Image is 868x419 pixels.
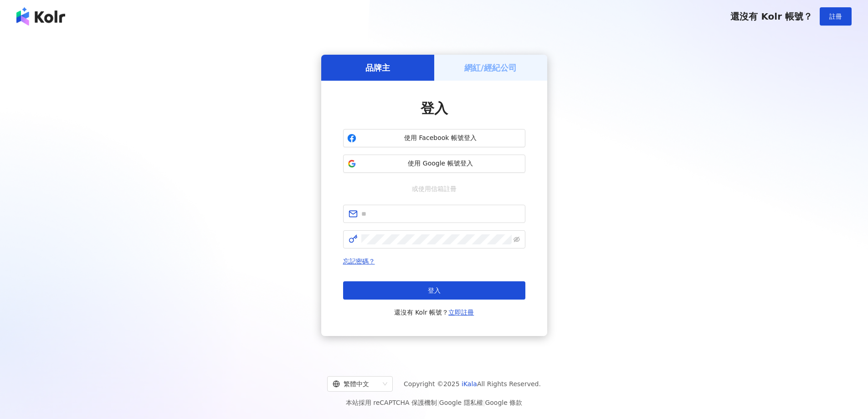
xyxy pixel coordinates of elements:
[16,7,65,26] img: logo
[333,377,379,391] div: 繁體中文
[343,281,525,300] button: 登入
[730,11,812,22] span: 還沒有 Kolr 帳號？
[343,129,525,147] button: 使用 Facebook 帳號登入
[485,399,522,406] a: Google 條款
[406,184,463,194] span: 或使用信箱註冊
[428,287,441,294] span: 登入
[404,378,541,389] span: Copyright © 2025 All Rights Reserved.
[483,399,485,406] span: |
[343,258,375,265] a: 忘記密碼？
[820,7,852,26] button: 註冊
[360,134,521,143] span: 使用 Facebook 帳號登入
[365,62,390,73] h5: 品牌主
[394,307,474,318] span: 還沒有 Kolr 帳號？
[421,100,448,116] span: 登入
[448,309,474,316] a: 立即註冊
[346,397,522,408] span: 本站採用 reCAPTCHA 保護機制
[829,13,842,20] span: 註冊
[343,155,525,173] button: 使用 Google 帳號登入
[514,236,520,243] span: eye-invisible
[437,399,439,406] span: |
[464,62,517,73] h5: 網紅/經紀公司
[439,399,483,406] a: Google 隱私權
[462,380,477,388] a: iKala
[360,159,521,168] span: 使用 Google 帳號登入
